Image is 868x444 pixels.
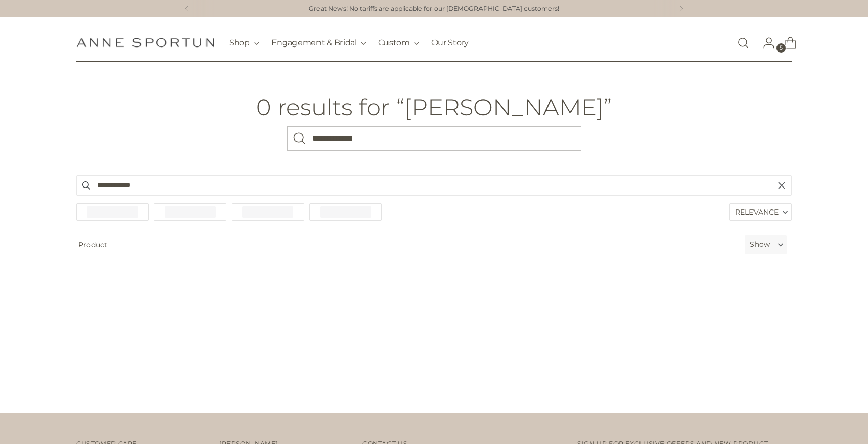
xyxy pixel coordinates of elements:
[733,33,753,53] a: Open search modal
[229,32,259,54] button: Shop
[309,4,559,14] a: Great News! No tariffs are applicable for our [DEMOGRAPHIC_DATA] customers!
[735,204,779,220] span: Relevance
[76,175,792,196] input: Search products
[72,235,741,254] span: Product
[750,239,770,250] label: Show
[271,32,366,54] button: Engagement & Bridal
[755,33,775,53] a: Go to the account page
[76,38,214,48] a: Anne Sportun Fine Jewellery
[730,204,791,220] label: Relevance
[431,32,469,54] a: Our Story
[256,95,612,120] h1: 0 results for “[PERSON_NAME]”
[776,43,786,53] span: 5
[776,33,796,53] a: Open cart modal
[287,126,312,151] button: Search
[378,32,419,54] button: Custom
